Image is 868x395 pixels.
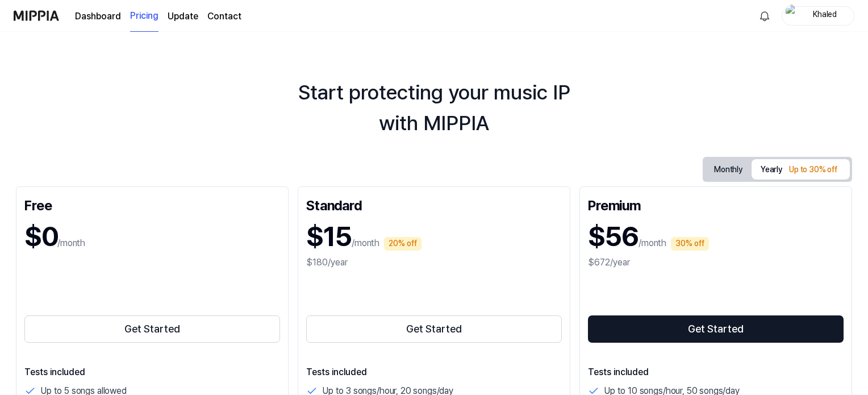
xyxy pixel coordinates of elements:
[130,1,158,32] a: Pricing
[786,163,841,177] div: Up to 30% off
[75,10,121,23] a: Dashboard
[306,313,562,345] a: Get Started
[671,237,709,251] div: 30% off
[588,218,639,256] h1: $56
[786,5,799,27] img: profile
[24,195,280,213] div: Free
[588,313,844,345] a: Get Started
[57,236,85,250] p: /month
[588,365,844,379] p: Tests included
[24,315,280,343] button: Get Started
[24,365,280,379] p: Tests included
[803,9,847,22] div: Khaled
[758,9,771,23] img: 알림
[207,10,241,23] a: Contact
[782,6,854,26] button: profileKhaled
[168,10,198,23] a: Update
[306,365,562,379] p: Tests included
[588,195,844,213] div: Premium
[24,313,280,345] a: Get Started
[306,195,562,213] div: Standard
[639,236,666,250] p: /month
[306,218,352,256] h1: $15
[588,256,844,269] div: $672/year
[588,315,844,343] button: Get Started
[705,161,752,178] button: Monthly
[352,236,379,250] p: /month
[752,159,850,180] button: Yearly
[24,218,57,256] h1: $0
[306,315,562,343] button: Get Started
[384,237,422,251] div: 20% off
[306,256,562,269] div: $180/year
